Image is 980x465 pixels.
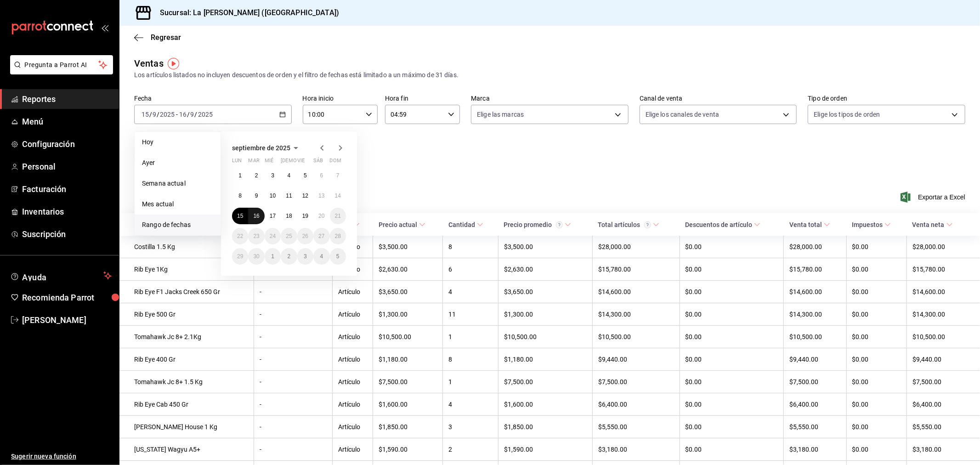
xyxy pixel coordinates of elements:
td: 8 [443,236,498,258]
td: $15,780.00 [784,258,846,281]
abbr: 2 de octubre de 2025 [288,253,291,260]
button: 10 de septiembre de 2025 [265,187,281,204]
abbr: 10 de septiembre de 2025 [270,193,276,199]
abbr: 4 de octubre de 2025 [320,253,323,260]
button: 7 de septiembre de 2025 [330,167,346,184]
td: $0.00 [846,236,907,258]
span: Venta neta [912,221,953,228]
span: Impuestos [852,221,891,228]
abbr: 14 de septiembre de 2025 [335,193,341,199]
td: - [254,438,333,461]
td: $0.00 [680,281,784,303]
td: 3 [443,416,498,438]
h3: Sucursal: La [PERSON_NAME] ([GEOGRAPHIC_DATA]) [153,7,339,18]
button: 22 de septiembre de 2025 [232,228,248,244]
span: Elige los canales de venta [646,110,719,119]
td: $1,850.00 [498,416,593,438]
td: Artículo [333,326,373,348]
td: Rib Eye 500 Gr [119,303,254,326]
td: $0.00 [680,348,784,371]
abbr: 1 de octubre de 2025 [271,253,274,260]
td: $28,000.00 [907,236,980,258]
button: 15 de septiembre de 2025 [232,208,248,224]
td: $1,590.00 [498,438,593,461]
abbr: 15 de septiembre de 2025 [237,213,243,219]
abbr: 21 de septiembre de 2025 [335,213,341,219]
button: 1 de septiembre de 2025 [232,167,248,184]
input: -- [141,111,149,118]
span: - [176,111,178,118]
td: $0.00 [846,393,907,416]
button: 27 de septiembre de 2025 [313,228,329,244]
div: Precio promedio [504,221,563,228]
td: $0.00 [680,371,784,393]
button: 12 de septiembre de 2025 [297,187,313,204]
td: - [254,281,333,303]
td: $3,650.00 [498,281,593,303]
abbr: 18 de septiembre de 2025 [286,213,292,219]
span: Rango de fechas [142,220,213,230]
abbr: lunes [232,158,242,167]
td: $0.00 [680,326,784,348]
td: $3,500.00 [373,236,443,258]
span: [PERSON_NAME] [22,314,112,326]
td: 11 [443,303,498,326]
td: $1,850.00 [373,416,443,438]
button: septiembre de 2025 [232,142,301,153]
button: 3 de octubre de 2025 [297,248,313,265]
td: $6,400.00 [784,393,846,416]
button: 11 de septiembre de 2025 [281,187,297,204]
button: 20 de septiembre de 2025 [313,208,329,224]
label: Marca [471,96,629,102]
td: $14,300.00 [907,303,980,326]
td: $10,500.00 [784,326,846,348]
td: $7,500.00 [373,371,443,393]
abbr: 12 de septiembre de 2025 [302,193,308,199]
td: - [254,348,333,371]
a: Pregunta a Parrot AI [6,67,113,76]
abbr: jueves [281,158,335,167]
input: ---- [198,111,213,118]
td: $0.00 [680,258,784,281]
td: $2,630.00 [498,258,593,281]
td: $14,300.00 [784,303,846,326]
button: 28 de septiembre de 2025 [330,228,346,244]
div: Ventas [134,57,164,70]
button: 26 de septiembre de 2025 [297,228,313,244]
td: Artículo [333,371,373,393]
button: 18 de septiembre de 2025 [281,208,297,224]
td: $10,500.00 [593,326,680,348]
td: Tomahawk Jc 8+ 2.1Kg [119,326,254,348]
button: 1 de octubre de 2025 [265,248,281,265]
button: 25 de septiembre de 2025 [281,228,297,244]
td: $0.00 [846,348,907,371]
abbr: 25 de septiembre de 2025 [286,233,292,239]
abbr: domingo [330,158,341,167]
label: Tipo de orden [808,96,965,102]
abbr: miércoles [265,158,273,167]
div: Total artículos [598,221,651,228]
span: Total artículos [598,221,659,228]
button: 5 de septiembre de 2025 [297,167,313,184]
td: - [254,371,333,393]
abbr: 11 de septiembre de 2025 [286,193,292,199]
td: $10,500.00 [373,326,443,348]
span: Menú [22,115,112,128]
abbr: 3 de octubre de 2025 [304,253,307,260]
td: $0.00 [846,303,907,326]
button: open_drawer_menu [101,24,108,31]
button: 3 de septiembre de 2025 [265,167,281,184]
td: Artículo [333,416,373,438]
abbr: 8 de septiembre de 2025 [238,193,242,199]
td: Artículo [333,393,373,416]
span: / [187,111,190,118]
td: 4 [443,281,498,303]
span: Semana actual [142,179,213,188]
button: 5 de octubre de 2025 [330,248,346,265]
div: Precio actual [379,221,417,228]
td: $7,500.00 [593,371,680,393]
td: $7,500.00 [784,371,846,393]
input: -- [152,111,157,118]
abbr: 1 de septiembre de 2025 [238,172,242,179]
td: $0.00 [680,393,784,416]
